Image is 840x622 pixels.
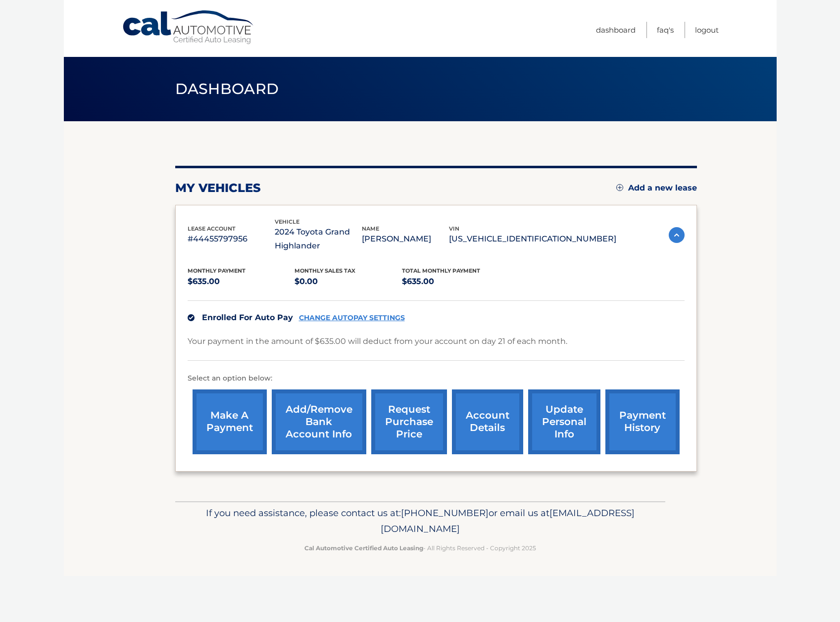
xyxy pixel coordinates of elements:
[188,275,295,288] p: $635.00
[695,22,719,38] a: Logout
[449,232,616,246] p: [US_VEHICLE_IDENTIFICATION_NUMBER]
[657,22,674,38] a: FAQ's
[275,218,299,225] span: vehicle
[596,22,636,38] a: Dashboard
[299,314,405,322] a: CHANGE AUTOPAY SETTINGS
[401,507,489,519] span: [PHONE_NUMBER]
[402,267,480,274] span: Total Monthly Payment
[452,389,523,454] a: account details
[275,225,362,253] p: 2024 Toyota Grand Highlander
[188,267,246,274] span: Monthly Payment
[616,184,623,191] img: add.svg
[188,373,685,384] p: Select an option below:
[362,232,449,246] p: [PERSON_NAME]
[304,544,423,552] strong: Cal Automotive Certified Auto Leasing
[188,314,195,321] img: check.svg
[188,335,567,348] p: Your payment in the amount of $635.00 will deduct from your account on day 21 of each month.
[188,225,236,232] span: lease account
[182,543,659,553] p: - All Rights Reserved - Copyright 2025
[362,225,379,232] span: name
[188,232,275,246] p: #44455797956
[295,275,402,288] p: $0.00
[449,225,459,232] span: vin
[193,389,267,454] a: make a payment
[616,183,697,193] a: Add a new lease
[122,10,255,45] a: Cal Automotive
[182,505,659,537] p: If you need assistance, please contact us at: or email us at
[202,313,293,322] span: Enrolled For Auto Pay
[175,181,261,195] h2: my vehicles
[402,275,509,288] p: $635.00
[175,80,279,98] span: Dashboard
[669,227,685,243] img: accordion-active.svg
[295,267,355,274] span: Monthly sales Tax
[272,389,366,454] a: Add/Remove bank account info
[371,389,447,454] a: request purchase price
[605,389,680,454] a: payment history
[528,389,600,454] a: update personal info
